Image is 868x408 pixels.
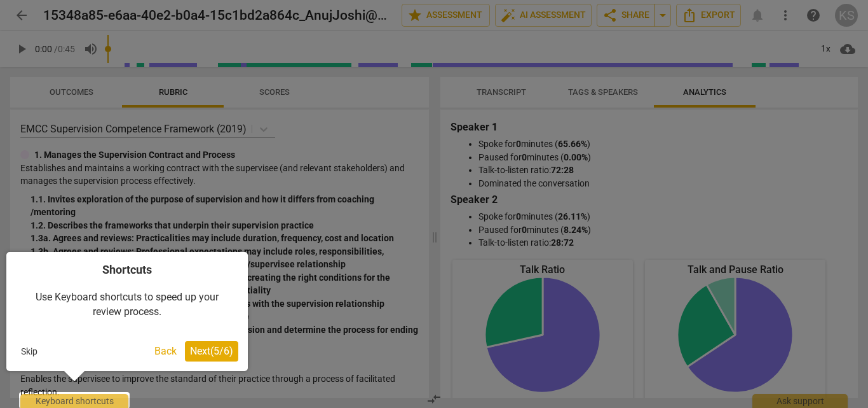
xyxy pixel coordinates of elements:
span: Next ( 5 / 6 ) [190,345,233,357]
button: Back [149,341,182,362]
button: Skip [16,342,43,361]
h4: Shortcuts [16,262,238,278]
button: Next [185,341,238,362]
div: Use Keyboard shortcuts to speed up your review process. [16,278,238,332]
